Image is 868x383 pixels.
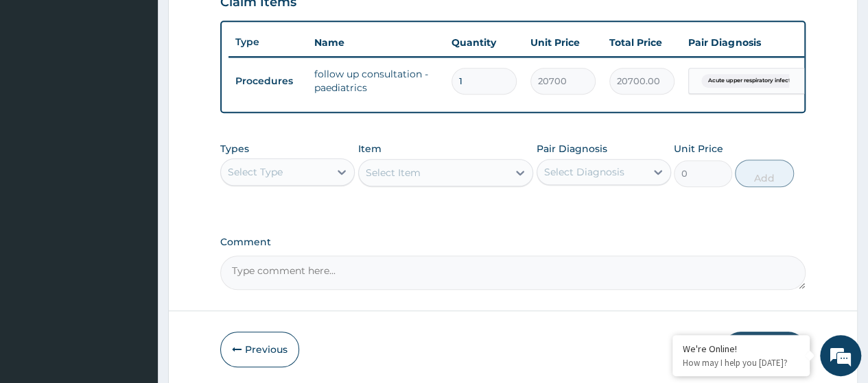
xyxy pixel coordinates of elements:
[602,29,681,56] th: Total Price
[228,165,283,179] div: Select Type
[80,108,189,247] span: We're online!
[71,77,231,95] div: Chat with us now
[7,245,261,293] textarea: Type your message and hit 'Enter'
[537,142,607,156] label: Pair Diagnosis
[228,69,307,94] td: Procedures
[25,69,56,103] img: d_794563401_company_1708531726252_794563401
[674,142,723,156] label: Unit Price
[683,343,799,355] div: We're Online!
[220,236,806,248] label: Comment
[701,74,801,88] span: Acute upper respiratory infect...
[220,143,249,155] label: Types
[307,60,445,101] td: follow up consultation - paediatrics
[358,142,382,156] label: Item
[681,29,832,56] th: Pair Diagnosis
[228,29,307,55] th: Type
[220,332,299,367] button: Previous
[683,357,799,369] p: How may I help you today?
[723,332,806,367] button: Submit
[544,165,624,179] div: Select Diagnosis
[735,160,793,187] button: Add
[307,29,445,56] th: Name
[445,29,524,56] th: Quantity
[524,29,602,56] th: Unit Price
[225,7,258,40] div: Minimize live chat window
